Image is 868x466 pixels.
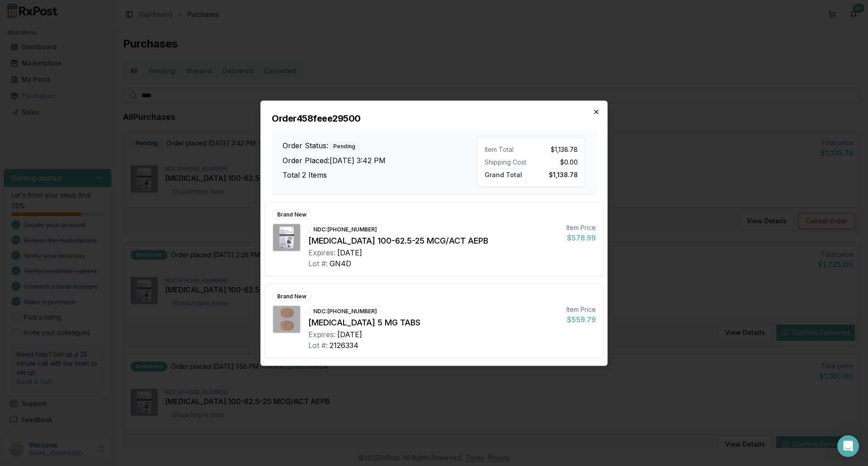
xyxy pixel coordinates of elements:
[272,291,311,301] div: Brand New
[283,155,477,166] h3: Order Placed: [DATE] 3:42 PM
[535,145,578,154] div: $1,138.78
[308,306,382,316] div: NDC: [PHONE_NUMBER]
[485,157,528,166] div: Shipping Cost
[566,314,596,325] div: $559.79
[308,224,382,234] div: NDC: [PHONE_NUMBER]
[485,145,528,154] div: Item Total
[273,306,300,333] img: Eliquis 5 MG TABS
[566,232,596,243] div: $578.99
[566,305,596,314] div: Item Price
[283,140,477,151] h3: Order Status:
[272,112,596,124] h2: Order 458feee29500
[283,169,477,180] h3: Total 2 Items
[308,329,335,339] div: Expires:
[308,234,559,247] div: [MEDICAL_DATA] 100-62.5-25 MCG/ACT AEPB
[328,141,360,151] div: Pending
[308,339,328,350] div: Lot #:
[308,316,559,329] div: [MEDICAL_DATA] 5 MG TABS
[566,223,596,232] div: Item Price
[337,329,362,339] div: [DATE]
[308,247,335,258] div: Expires:
[535,157,578,166] div: $0.00
[272,209,311,219] div: Brand New
[485,168,522,178] span: Grand Total
[337,247,362,258] div: [DATE]
[308,258,328,268] div: Lot #:
[330,258,351,268] div: GN4D
[330,339,359,350] div: 2126334
[273,224,300,251] img: Trelegy Ellipta 100-62.5-25 MCG/ACT AEPB
[549,168,578,178] span: $1,138.78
